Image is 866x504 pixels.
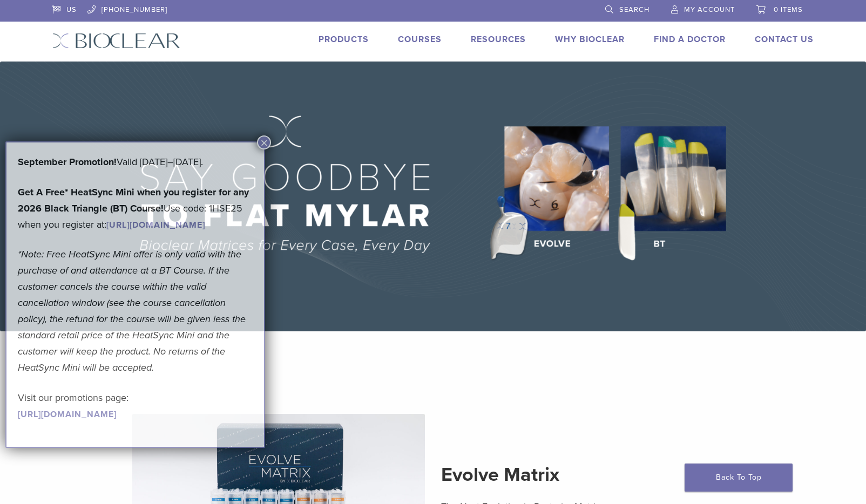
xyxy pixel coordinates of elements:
[471,34,526,45] a: Resources
[18,390,253,422] p: Visit our promotions page:
[18,154,253,170] p: Valid [DATE]–[DATE].
[685,464,793,492] a: Back To Top
[18,156,117,168] b: September Promotion!
[755,34,814,45] a: Contact Us
[18,248,246,373] em: *Note: Free HeatSync Mini offer is only valid with the purchase of and attendance at a BT Course....
[18,186,249,214] strong: Get A Free* HeatSync Mini when you register for any 2026 Black Triangle (BT) Course!
[106,220,205,230] a: [URL][DOMAIN_NAME]
[319,34,369,45] a: Products
[555,34,625,45] a: Why Bioclear
[684,5,735,14] span: My Account
[398,34,442,45] a: Courses
[18,184,253,233] p: Use code: 1HSE25 when you register at:
[18,409,117,420] a: [URL][DOMAIN_NAME]
[257,135,271,149] button: Close
[441,462,734,488] h2: Evolve Matrix
[619,5,649,14] span: Search
[654,34,726,45] a: Find A Doctor
[52,33,180,49] img: Bioclear
[774,5,803,14] span: 0 items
